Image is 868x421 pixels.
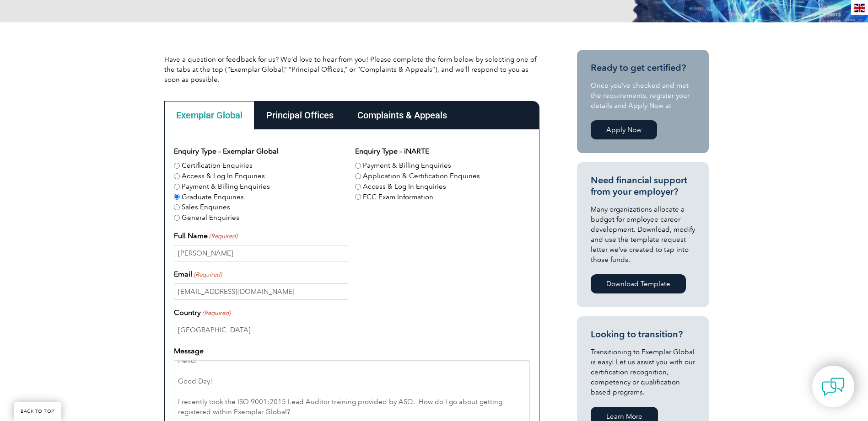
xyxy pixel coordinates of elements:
label: Email [174,269,222,280]
label: Certification Enquiries [182,160,253,171]
div: Principal Offices [254,101,345,129]
span: (Required) [193,270,222,279]
img: en [854,4,865,12]
a: Download Template [591,274,686,293]
legend: Enquiry Type – Exemplar Global [174,146,279,157]
span: (Required) [208,232,237,241]
legend: Enquiry Type – iNARTE [355,146,429,157]
label: Payment & Billing Enquiries [182,181,270,192]
p: Transitioning to Exemplar Global is easy! Let us assist you with our certification recognition, c... [591,347,695,397]
h3: Ready to get certified? [591,62,695,74]
label: Sales Enquiries [182,202,230,213]
label: Graduate Enquiries [182,192,244,203]
img: contact-chat.png [822,375,845,398]
label: Country [174,307,231,318]
a: Apply Now [591,120,657,139]
p: Once you’ve checked and met the requirements, register your details and Apply Now at [591,80,695,111]
label: Full Name [174,230,237,241]
p: Many organizations allocate a budget for employee career development. Download, modify and use th... [591,204,695,265]
label: Message [174,346,204,357]
h3: Looking to transition? [591,329,695,340]
label: Application & Certification Enquiries [363,171,480,181]
label: General Enquiries [182,213,239,223]
label: FCC Exam Information [363,192,433,203]
div: Exemplar Global [164,101,254,129]
label: Access & Log In Enquiries [182,171,265,181]
label: Access & Log In Enquiries [363,181,446,192]
a: BACK TO TOP [14,402,61,421]
div: Complaints & Appeals [345,101,459,129]
p: Have a question or feedback for us? We’d love to hear from you! Please complete the form below by... [164,54,539,85]
h3: Need financial support from your employer? [591,175,695,197]
span: (Required) [201,309,231,318]
label: Payment & Billing Enquiries [363,160,451,171]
